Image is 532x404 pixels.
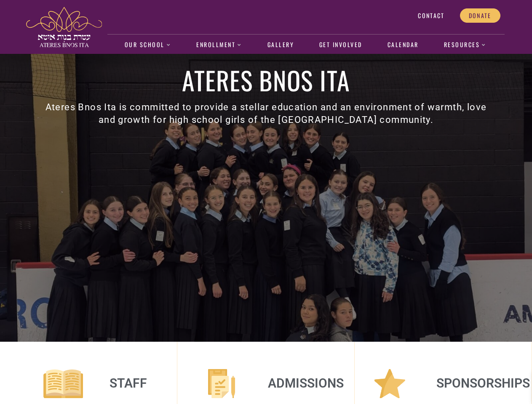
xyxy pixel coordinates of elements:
h3: Ateres Bnos Ita is committed to provide a stellar education and an environment of warmth, love an... [40,101,493,126]
a: Donate [460,8,500,23]
a: Staff [110,376,147,391]
a: Contact [409,8,453,23]
a: Enrollment [192,35,246,55]
a: Calendar [383,35,423,55]
a: Get Involved [315,35,366,55]
a: Gallery [263,35,298,55]
a: Sponsorships [436,376,530,391]
a: Resources [439,35,491,55]
a: Admissions [268,376,344,391]
h1: Ateres Bnos Ita [40,67,493,93]
span: Contact [418,12,444,19]
a: Our School [120,35,175,55]
img: ateres [26,7,102,47]
span: Donate [469,12,492,19]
